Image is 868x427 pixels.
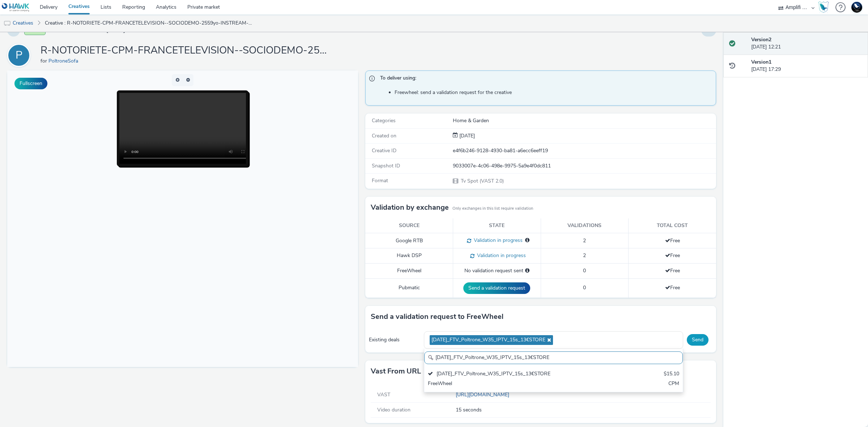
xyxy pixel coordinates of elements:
[583,267,586,274] span: 0
[583,252,586,259] span: 2
[365,218,453,233] th: Source
[395,89,712,96] li: Freewheel: send a validation request for the creative
[751,36,771,43] strong: Version 2
[475,252,526,259] span: Validation in progress
[665,284,680,291] span: Free
[452,206,533,212] small: Only exchanges in this list require validation
[525,267,529,274] div: Please select a deal below and click on Send to send a validation request to FreeWheel.
[818,1,829,13] img: Hawk Academy
[818,1,832,13] a: Hawk Academy
[48,57,81,64] a: PoltroneSofa
[431,337,545,343] span: [DATE]_FTV_Poltrone_W35_IPTV_15s_13€STORE
[629,218,716,233] th: Total cost
[371,311,503,322] h3: Send a validation request to FreeWheel
[665,267,680,274] span: Free
[372,147,396,154] span: Creative ID
[463,282,530,294] button: Send a validation request
[372,132,396,139] span: Created on
[41,44,330,57] h1: R-NOTORIETE-CPM-FRANCETELEVISION--SOCIODEMO-2559yo-INSTREAM-1x1-TV-15s-P-INSTREAM-1x1-W35STORE-$4...
[424,351,683,364] input: Search......
[453,147,715,154] div: e4f6b246-9128-4930-ba81-a6ecc6eeff19
[665,237,680,244] span: Free
[456,391,512,398] a: [URL][DOMAIN_NAME]
[456,406,708,414] span: 15 seconds
[7,52,33,59] a: P
[372,117,396,124] span: Categories
[664,370,679,379] div: $15.10
[453,117,715,124] div: Home & Garden
[16,45,22,65] div: P
[668,380,679,388] div: CPM
[851,2,862,13] img: Support Hawk
[541,218,629,233] th: Validations
[365,248,453,264] td: Hawk DSP
[365,233,453,248] td: Google RTB
[380,74,709,84] span: To deliver using:
[457,267,537,274] div: No validation request sent
[751,59,771,65] strong: Version 1
[665,252,680,259] span: Free
[41,14,258,32] a: Creative : R-NOTORIETE-CPM-FRANCETELEVISION--SOCIODEMO-2559yo-INSTREAM-1x1-TV-15s-P-INSTREAM-1x1-...
[41,57,48,64] span: for
[365,264,453,278] td: FreeWheel
[583,284,586,291] span: 0
[453,218,541,233] th: State
[372,162,400,169] span: Snapshot ID
[377,391,390,398] span: VAST
[471,237,523,244] span: Validation in progress
[369,336,420,343] div: Existing deals
[458,132,475,140] div: Creation 25 August 2025, 17:29
[583,237,586,244] span: 2
[372,177,388,184] span: Format
[428,380,594,388] div: FreeWheel
[458,132,475,139] span: [DATE]
[14,78,47,89] button: Fullscreen
[371,202,449,213] h3: Validation by exchange
[365,278,453,298] td: Pubmatic
[751,59,862,73] div: [DATE] 17:29
[371,366,421,377] h3: Vast from URL
[377,406,410,413] span: Video duration
[751,36,862,51] div: [DATE] 12:21
[2,3,30,12] img: undefined Logo
[460,178,504,184] span: Tv Spot (VAST 2.0)
[428,370,594,379] div: [DATE]_FTV_Poltrone_W35_IPTV_15s_13€STORE
[453,162,715,170] div: 9033007e-4c06-498e-9975-5a9e4f0dc811
[4,20,11,27] img: tv
[687,334,709,346] button: Send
